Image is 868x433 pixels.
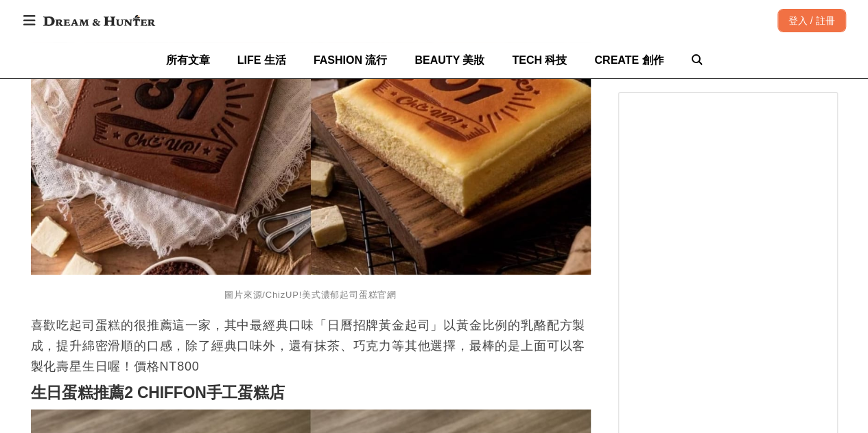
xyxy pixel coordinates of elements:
span: CREATE 創作 [594,54,664,66]
img: Dream & Hunter [36,8,162,33]
a: LIFE 生活 [237,42,286,78]
span: 所有文章 [166,54,210,66]
span: BEAUTY 美妝 [414,54,484,66]
a: CREATE 創作 [594,42,664,78]
a: BEAUTY 美妝 [414,42,484,78]
p: 喜歡吃起司蛋糕的很推薦這一家，其中最經典口味「日曆招牌黃金起司」以黃金比例的乳酪配方製成，提升綿密滑順的口感，除了經典口味外，還有抹茶、巧克力等其他選擇，最棒的是上面可以客製化壽星生日喔！價格N... [31,315,591,377]
span: LIFE 生活 [237,54,286,66]
a: 所有文章 [166,42,210,78]
strong: 生日蛋糕推薦2 CHIFFON手工蛋糕店 [31,384,285,401]
span: FASHION 流行 [314,54,388,66]
div: 登入 / 註冊 [777,9,846,32]
a: FASHION 流行 [314,42,388,78]
a: TECH 科技 [512,42,567,78]
span: TECH 科技 [512,54,567,66]
span: 圖片來源/ChizUP!美式濃郁起司蛋糕官網 [224,290,397,300]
